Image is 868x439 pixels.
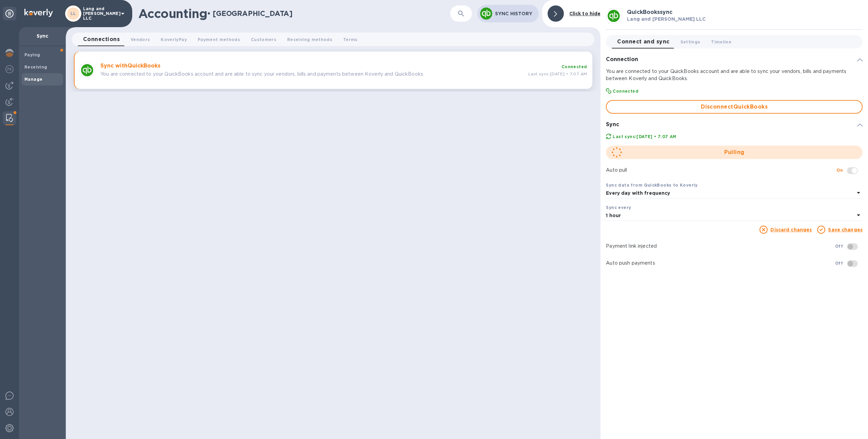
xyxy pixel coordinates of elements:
p: Auto pull [606,167,836,174]
b: LL [71,11,76,16]
b: On [836,168,843,173]
span: Terms [343,36,358,43]
b: Lang and [PERSON_NAME] LLC [627,16,705,22]
span: Customers [251,36,276,43]
p: Sync [24,33,60,39]
span: Timeline [711,38,731,45]
p: Lang and [PERSON_NAME] LLC [83,6,117,21]
h3: Connection [606,56,638,63]
p: Payment link injected [606,243,835,250]
span: Receiving methods [287,36,332,43]
b: Off [835,261,843,266]
div: Sync [606,119,863,130]
b: Manage [24,77,42,82]
span: Connections [83,35,120,44]
div: Connection [606,54,863,65]
b: Last sync: [DATE] • 7:07 AM [613,134,676,139]
p: You are connected to your QuickBooks account and are able to sync your vendors, bills and payment... [100,71,523,78]
b: Paying [24,52,40,57]
b: 1 hour [606,213,621,218]
h3: Sync [606,121,619,128]
b: Connected [613,89,638,94]
h2: • [GEOGRAPHIC_DATA] [207,9,293,18]
span: Connect and sync [617,37,669,46]
span: Disconnect QuickBooks [612,103,856,111]
b: Every day with frequency [606,190,670,196]
span: Payment methods [198,36,240,43]
span: Settings [680,38,701,45]
img: Foreign exchange [5,65,14,73]
b: Receiving [24,64,47,70]
h1: Accounting [138,6,207,21]
p: You are connected to your QuickBooks account and are able to sync your vendors, bills and payment... [606,68,863,82]
span: Vendors [131,36,150,43]
b: Sync with QuickBooks [100,62,160,69]
b: Sync data from QuickBooks to Koverly [606,183,697,188]
b: Connected [561,64,587,69]
p: Sync History [495,10,533,17]
p: Auto push payments [606,260,835,267]
b: Off [835,244,843,249]
b: Click to hide [569,11,601,16]
b: Sync every [606,205,631,210]
button: DisconnectQuickBooks [606,100,863,114]
span: Last sync: [DATE] • 7:07 AM [528,71,587,76]
span: KoverlyPay [161,36,186,43]
img: Logo [24,9,53,17]
div: Unpin categories [3,7,16,20]
a: Save changes [828,227,863,232]
b: QuickBooks sync [627,9,672,15]
a: Discard changes [770,227,812,232]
